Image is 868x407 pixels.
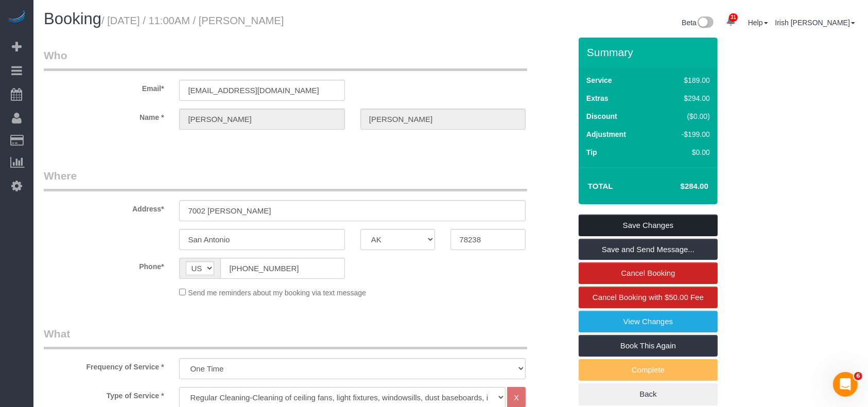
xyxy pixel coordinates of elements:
[101,15,284,26] small: / [DATE] / 11:00AM / [PERSON_NAME]
[588,182,613,190] strong: Total
[220,258,344,279] input: Phone*
[179,229,344,250] input: City*
[660,147,710,157] div: $0.00
[660,93,710,103] div: $294.00
[579,215,718,236] a: Save Changes
[360,109,526,130] input: Last Name*
[833,372,858,397] iframe: Intercom live chat
[36,200,171,214] label: Address*
[6,10,27,25] img: Automaid Logo
[450,229,526,250] input: Zip Code*
[579,239,718,260] a: Save and Send Message...
[44,168,527,191] legend: Where
[579,335,718,357] a: Book This Again
[586,147,597,157] label: Tip
[586,129,626,139] label: Adjustment
[748,19,768,27] a: Help
[579,262,718,284] a: Cancel Booking
[36,109,171,122] label: Name *
[36,358,171,372] label: Frequency of Service *
[586,93,609,103] label: Extras
[188,289,366,297] span: Send me reminders about my booking via text message
[697,16,714,30] img: New interface
[729,13,738,22] span: 31
[579,287,718,308] a: Cancel Booking with $50.00 Fee
[586,111,617,121] label: Discount
[682,19,714,27] a: Beta
[593,293,704,302] span: Cancel Booking with $50.00 Fee
[721,10,741,33] a: 31
[587,46,713,58] h3: Summary
[579,311,718,332] a: View Changes
[179,109,344,130] input: First Name*
[586,75,612,85] label: Service
[36,387,171,401] label: Type of Service *
[650,182,708,191] h4: $284.00
[179,80,344,101] input: Email*
[36,258,171,272] label: Phone*
[579,383,718,405] a: Back
[36,80,171,94] label: Email*
[44,10,101,28] span: Booking
[660,75,710,85] div: $189.00
[44,48,527,71] legend: Who
[775,19,855,27] a: Irish [PERSON_NAME]
[44,326,527,349] legend: What
[660,111,710,121] div: ($0.00)
[660,129,710,139] div: -$199.00
[854,372,862,380] span: 6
